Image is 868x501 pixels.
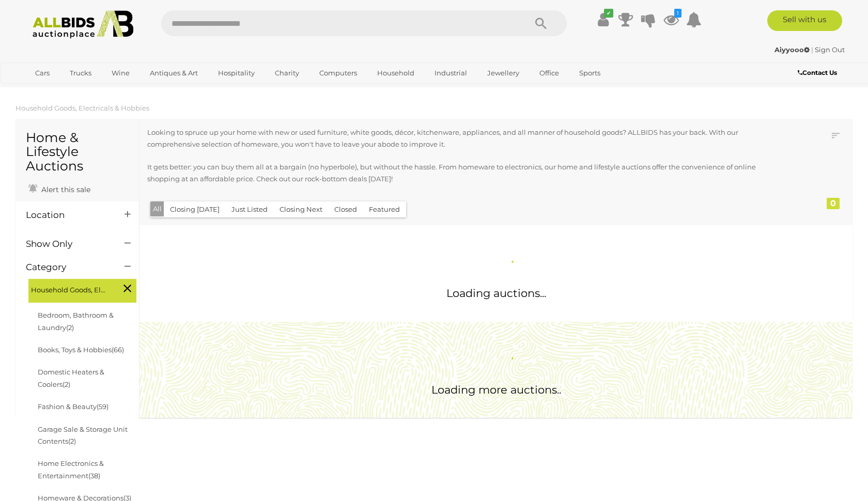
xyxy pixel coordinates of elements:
[572,65,607,82] a: Sports
[28,82,115,99] a: [GEOGRAPHIC_DATA]
[38,311,114,331] a: Bedroom, Bathroom & Laundry(2)
[268,65,306,82] a: Charity
[26,239,109,249] h4: Show Only
[533,65,566,82] a: Office
[798,69,837,76] b: Contact Us
[370,65,421,82] a: Household
[604,9,613,18] i: ✔
[328,201,363,217] button: Closed
[68,437,76,445] span: (2)
[38,459,104,479] a: Home Electronics & Entertainment(38)
[26,210,109,220] h4: Location
[143,65,205,82] a: Antiques & Art
[26,131,129,174] h1: Home & Lifestyle Auctions
[28,65,56,82] a: Cars
[26,181,93,196] a: Alert this sale
[674,9,681,18] i: 1
[446,287,546,300] span: Loading auctions...
[431,383,561,396] span: Loading more auctions..
[595,10,611,29] a: ✔
[811,45,813,54] span: |
[211,65,261,82] a: Hospitality
[39,185,90,194] span: Alert this sale
[428,65,474,82] a: Industrial
[16,104,149,112] a: Household Goods, Electricals & Hobbies
[105,65,136,82] a: Wine
[798,67,840,79] a: Contact Us
[38,425,128,445] a: Garage Sale & Storage Unit Contents(2)
[147,161,779,185] p: It gets better: you can buy them all at a bargain (no hyperbole), but without the hassle. From ho...
[63,380,70,388] span: (2)
[27,10,139,39] img: Allbids.com.au
[481,65,526,82] a: Jewellery
[767,10,842,31] a: Sell with us
[38,402,109,411] a: Fashion & Beauty(59)
[150,201,164,216] button: All
[774,45,810,54] strong: Aiyyooo
[363,201,406,217] button: Featured
[112,346,124,354] span: (66)
[663,10,679,29] a: 1
[31,281,109,296] span: Household Goods, Electricals & Hobbies
[63,65,98,82] a: Trucks
[147,127,779,151] p: Looking to spruce up your home with new or used furniture, white goods, décor, kitchenware, appli...
[815,45,845,54] a: Sign Out
[774,45,811,54] a: Aiyyooo
[164,201,226,217] button: Closing [DATE]
[515,10,567,36] button: Search
[313,65,364,82] a: Computers
[97,402,109,411] span: (59)
[66,323,74,332] span: (2)
[225,201,274,217] button: Just Listed
[827,198,840,209] div: 0
[38,346,124,354] a: Books, Toys & Hobbies(66)
[26,262,109,272] h4: Category
[273,201,329,217] button: Closing Next
[38,368,104,388] a: Domestic Heaters & Coolers(2)
[88,472,100,480] span: (38)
